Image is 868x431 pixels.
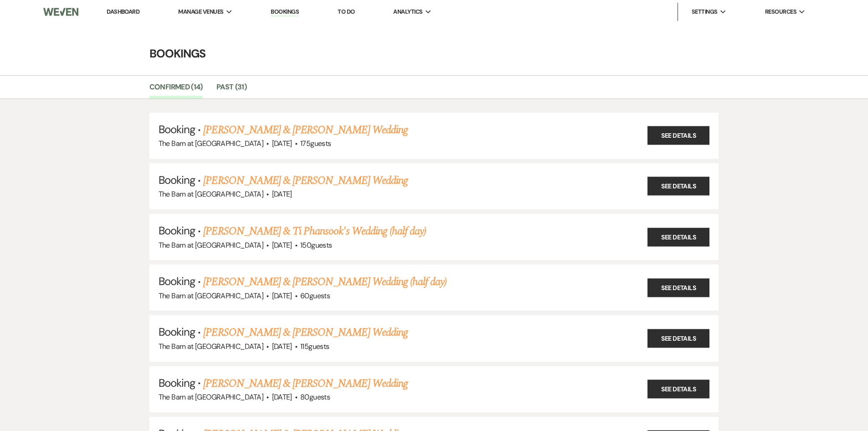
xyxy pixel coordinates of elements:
[300,139,331,148] span: 175 guests
[300,240,332,250] span: 150 guests
[272,189,292,199] span: [DATE]
[159,274,195,288] span: Booking
[159,291,263,301] span: The Barn at [GEOGRAPHIC_DATA]
[159,342,263,351] span: The Barn at [GEOGRAPHIC_DATA]
[159,173,195,187] span: Booking
[159,392,263,402] span: The Barn at [GEOGRAPHIC_DATA]
[272,342,292,351] span: [DATE]
[203,172,407,189] a: [PERSON_NAME] & [PERSON_NAME] Wedding
[272,139,292,148] span: [DATE]
[647,380,709,399] a: See Details
[647,126,709,145] a: See Details
[203,274,447,290] a: [PERSON_NAME] & [PERSON_NAME] Wedding (half day)
[393,7,422,16] span: Analytics
[647,177,709,196] a: See Details
[203,223,426,239] a: [PERSON_NAME] & Ti Phansook's Wedding (half day)
[178,7,223,16] span: Manage Venues
[203,122,407,138] a: [PERSON_NAME] & [PERSON_NAME] Wedding
[216,81,247,99] a: Past (31)
[159,376,195,390] span: Booking
[300,392,330,402] span: 80 guests
[159,189,263,199] span: The Barn at [GEOGRAPHIC_DATA]
[203,324,407,341] a: [PERSON_NAME] & [PERSON_NAME] Wedding
[647,329,709,348] a: See Details
[300,291,330,301] span: 60 guests
[692,7,718,16] span: Settings
[159,122,195,136] span: Booking
[159,240,263,250] span: The Barn at [GEOGRAPHIC_DATA]
[272,291,292,301] span: [DATE]
[338,8,354,16] a: To Do
[203,375,407,392] a: [PERSON_NAME] & [PERSON_NAME] Wedding
[106,46,762,62] h4: Bookings
[272,392,292,402] span: [DATE]
[43,2,78,21] img: Weven Logo
[272,240,292,250] span: [DATE]
[300,342,329,351] span: 115 guests
[271,8,299,16] a: Bookings
[159,223,195,238] span: Booking
[159,325,195,339] span: Booking
[159,139,263,148] span: The Barn at [GEOGRAPHIC_DATA]
[107,8,139,16] a: Dashboard
[647,278,709,297] a: See Details
[765,7,796,16] span: Resources
[647,228,709,246] a: See Details
[149,81,203,99] a: Confirmed (14)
